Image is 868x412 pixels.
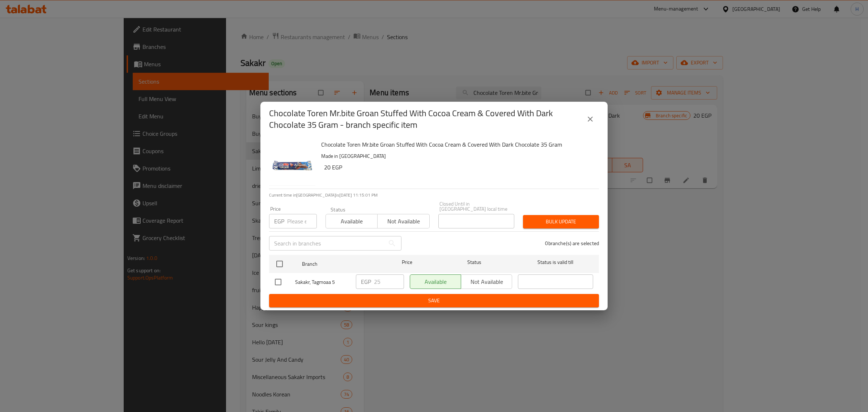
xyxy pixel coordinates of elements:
[321,139,593,150] h6: Chocolate Toren Mr.bite Groan Stuffed With Cocoa Cream & Covered With Dark Chocolate 35 Gram
[324,162,593,172] h6: 20 EGP
[269,236,385,251] input: Search in branches
[529,217,593,226] span: Bulk update
[377,214,429,228] button: Not available
[361,277,371,286] p: EGP
[325,214,378,228] button: Available
[269,108,582,131] h2: Chocolate Toren Mr.bite Groan Stuffed With Cocoa Cream & Covered With Dark Chocolate 35 Gram - br...
[269,192,599,198] p: Current time in [GEOGRAPHIC_DATA] is [DATE] 11:15:01 PM
[274,217,284,226] p: EGP
[437,258,512,267] span: Status
[269,139,315,186] img: Chocolate Toren Mr.bite Groan Stuffed With Cocoa Cream & Covered With Dark Chocolate 35 Gram
[545,240,599,247] p: 0 branche(s) are selected
[582,110,599,128] button: close
[302,260,377,269] span: Branch
[383,258,431,267] span: Price
[329,216,375,227] span: Available
[269,294,599,307] button: Save
[287,214,317,228] input: Please enter price
[321,152,593,161] p: Made in [GEOGRAPHIC_DATA]
[518,258,593,267] span: Status is valid till
[275,296,593,305] span: Save
[295,278,350,287] span: Sakakr, Tagmoaa 5
[374,274,404,289] input: Please enter price
[380,216,426,227] span: Not available
[523,215,599,228] button: Bulk update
